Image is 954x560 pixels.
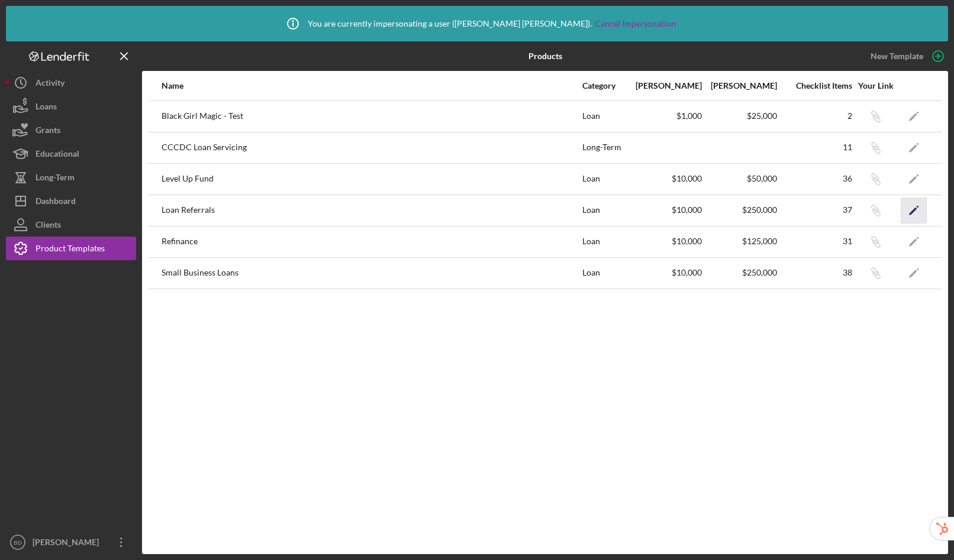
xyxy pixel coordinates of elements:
div: Name [162,81,581,90]
div: You are currently impersonating a user ( [PERSON_NAME] [PERSON_NAME] ). [278,9,676,38]
button: Dashboard [6,189,136,213]
text: BD [14,539,21,546]
div: Refinance [162,227,581,257]
div: Loan [582,227,627,257]
div: [PERSON_NAME] [628,81,702,90]
div: Long-Term [582,133,627,163]
div: Loan [582,102,627,131]
div: $250,000 [703,205,777,215]
button: Grants [6,118,136,142]
div: $1,000 [628,111,702,121]
div: Loan [582,164,627,194]
div: Grants [36,118,60,145]
div: Loan [582,196,627,225]
div: Loan Referrals [162,196,581,225]
div: 31 [778,237,852,246]
div: Clients [36,213,61,239]
button: Educational [6,142,136,166]
div: Checklist Items [778,81,852,90]
div: $10,000 [628,237,702,246]
div: $50,000 [703,174,777,183]
button: Activity [6,71,136,95]
div: Dashboard [36,189,76,216]
div: CCCDC Loan Servicing [162,133,581,163]
div: Loans [36,95,57,121]
div: Your Link [853,81,898,90]
div: Black Girl Magic - Test [162,102,581,131]
div: 37 [778,205,852,215]
button: Clients [6,213,136,237]
button: Long-Term [6,166,136,189]
div: Activity [36,71,65,98]
div: $10,000 [628,205,702,215]
div: Long-Term [36,166,75,192]
button: Loans [6,95,136,118]
div: New Template [871,47,923,65]
div: Product Templates [36,237,105,263]
div: [PERSON_NAME] [30,530,107,557]
div: 36 [778,174,852,183]
div: Category [582,81,627,90]
div: Loan [582,258,627,288]
div: $10,000 [628,268,702,277]
b: Products [528,51,562,61]
div: 2 [778,111,852,121]
button: New Template [863,47,948,65]
div: Educational [36,142,79,169]
div: Small Business Loans [162,258,581,288]
button: BD[PERSON_NAME] [6,530,136,554]
div: $10,000 [628,174,702,183]
button: Product Templates [6,237,136,260]
div: $250,000 [703,268,777,277]
a: Cancel Impersonation [595,19,676,28]
div: 11 [778,143,852,152]
div: Level Up Fund [162,164,581,194]
div: $25,000 [703,111,777,121]
div: $125,000 [703,237,777,246]
div: [PERSON_NAME] [703,81,777,90]
div: 38 [778,268,852,277]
